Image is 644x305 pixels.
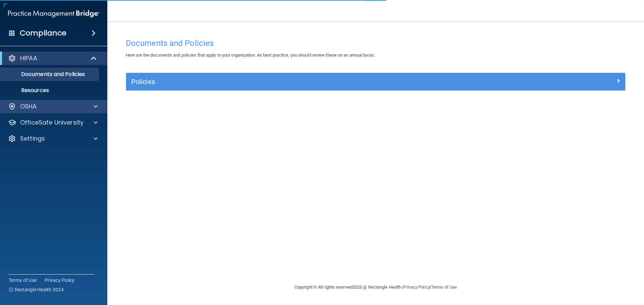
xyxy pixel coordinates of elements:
a: Privacy Policy [403,285,430,290]
a: OSHA [8,102,98,110]
h5: Policies [131,78,495,85]
a: Terms of Use [431,285,457,290]
a: HIPAA [8,54,97,62]
a: Terms of Use [9,277,37,284]
a: Settings [8,135,98,143]
p: HIPAA [20,54,37,62]
a: OfficeSafe University [8,119,98,127]
a: Policies [131,76,620,87]
span: Here are the documents and policies that apply to your organization. As best practice, you should... [126,53,375,58]
p: OfficeSafe University [20,119,84,127]
a: Privacy Policy [45,277,75,284]
p: Documents and Policies [4,71,96,78]
p: Resources [4,87,96,94]
h4: Compliance [20,28,66,38]
div: Copyright © All rights reserved 2025 @ Rectangle Health | | [253,277,498,298]
p: OSHA [20,102,37,110]
img: PMB logo [8,7,99,20]
span: Ⓒ Rectangle Health 2024 [9,286,64,293]
p: Settings [20,135,45,143]
h4: Documents and Policies [126,39,626,48]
